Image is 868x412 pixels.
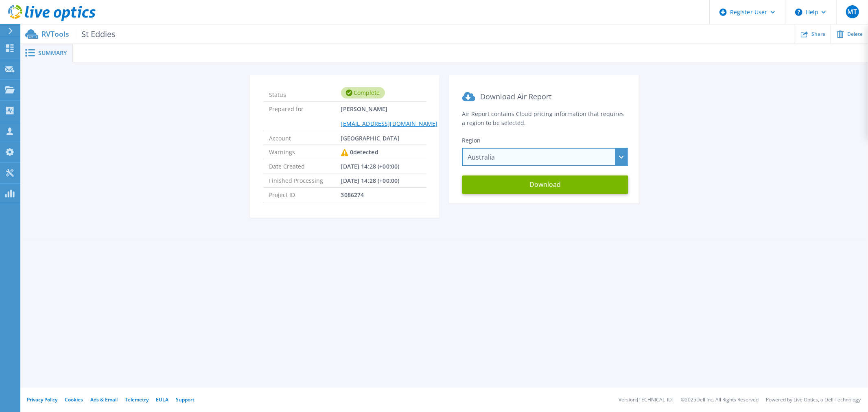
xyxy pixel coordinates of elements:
[90,396,118,403] a: Ads & Email
[76,29,116,39] span: St Eddies
[269,131,341,145] span: Account
[462,110,624,127] span: Air Report contains Cloud pricing information that requires a region to be selected.
[619,397,673,403] li: Version: [TECHNICAL_ID]
[27,396,57,403] a: Privacy Policy
[847,32,863,37] span: Delete
[341,87,385,99] div: Complete
[811,32,825,37] span: Share
[269,159,341,173] span: Date Created
[125,396,149,403] a: Telemetry
[269,102,341,130] span: Prepared for
[269,188,341,202] span: Project ID
[269,88,341,98] span: Status
[65,396,83,403] a: Cookies
[156,396,168,403] a: EULA
[341,102,438,130] span: [PERSON_NAME]
[176,396,195,403] a: Support
[341,120,438,127] a: [EMAIL_ADDRESS][DOMAIN_NAME]
[269,145,341,159] span: Warnings
[341,145,378,160] div: 0 detected
[341,131,400,145] span: [GEOGRAPHIC_DATA]
[38,50,67,56] span: Summary
[341,188,364,202] span: 3086274
[462,148,628,166] div: Australia
[462,136,481,144] span: Region
[766,397,861,403] li: Powered by Live Optics, a Dell Technology
[847,9,857,15] span: MT
[341,173,400,187] span: [DATE] 14:28 (+00:00)
[480,92,551,101] span: Download Air Report
[269,173,341,187] span: Finished Processing
[341,159,400,173] span: [DATE] 14:28 (+00:00)
[462,175,628,194] button: Download
[681,397,759,403] li: © 2025 Dell Inc. All Rights Reserved
[42,29,116,39] p: RVTools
